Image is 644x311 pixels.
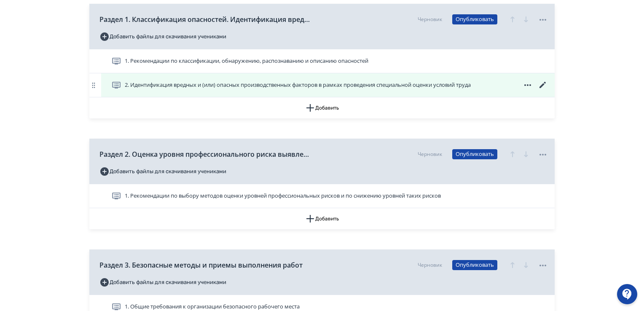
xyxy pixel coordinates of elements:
span: Раздел 3. Безопасные методы и приемы выполнения работ [99,260,303,270]
button: Опубликовать [452,14,497,24]
button: Добавить файлы для скачивания учениками [99,165,226,178]
span: 1. Рекомендации по классификации, обнаружению, распознаванию и описанию опасностей [125,57,368,65]
button: Добавить файлы для скачивания учениками [99,30,226,43]
span: 1. Рекомендации по выбору методов оценки уровней профессиональных рисков и по снижению уровней та... [125,192,441,200]
button: Добавить [89,97,555,118]
button: Опубликовать [452,260,497,270]
div: 2. Идентификация вредных и (или) опасных производственных факторов в рамках проведения специально... [89,73,555,97]
div: Черновик [418,261,442,269]
div: 1. Рекомендации по выбору методов оценки уровней профессиональных рисков и по снижению уровней та... [89,184,555,208]
button: Добавить [89,208,555,229]
div: 1. Рекомендации по классификации, обнаружению, распознаванию и описанию опасностей [89,49,555,73]
button: Добавить файлы для скачивания учениками [99,276,226,289]
button: Опубликовать [452,149,497,159]
div: Черновик [418,150,442,158]
span: 2. Идентификация вредных и (или) опасных производственных факторов в рамках проведения специально... [125,81,471,89]
span: Раздел 2. Оценка уровня профессионального риска выявленных (идентифицированных) опасностей [99,149,310,159]
span: Раздел 1. Классификация опасностей. Идентификация вредных и (или) опасных производственных фактор... [99,14,310,24]
div: Черновик [418,16,442,23]
span: 1. Общие требования к организации безопасного рабочего места [125,303,300,311]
